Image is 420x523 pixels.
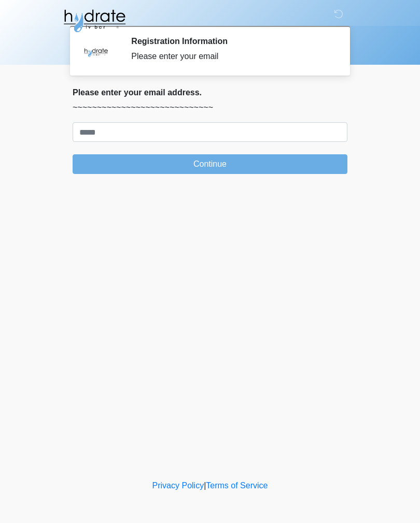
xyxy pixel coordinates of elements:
[152,481,204,490] a: Privacy Policy
[204,481,206,490] a: |
[80,36,111,67] img: Agent Avatar
[73,88,347,97] h2: Please enter your email address.
[131,50,332,63] div: Please enter your email
[206,481,268,490] a: Terms of Service
[73,101,347,114] p: ~~~~~~~~~~~~~~~~~~~~~~~~~~~~~
[73,154,347,174] button: Continue
[62,8,127,34] img: Hydrate IV Bar - Fort Collins Logo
